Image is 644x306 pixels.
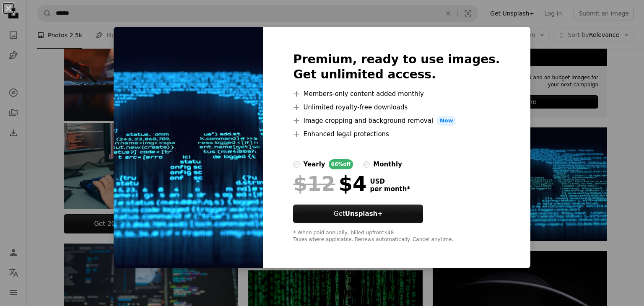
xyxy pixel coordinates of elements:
li: Members-only content added monthly [293,89,500,99]
li: Image cropping and background removal [293,116,500,126]
div: 66% off [329,159,353,169]
button: GetUnsplash+ [293,205,423,223]
div: * When paid annually, billed upfront $48 Taxes where applicable. Renews automatically. Cancel any... [293,230,500,243]
strong: Unsplash+ [345,210,383,218]
span: per month * [370,185,410,193]
img: premium_photo-1714618835760-5b2175ad3249 [114,27,263,268]
li: Unlimited royalty-free downloads [293,102,500,112]
div: yearly [303,159,325,169]
span: New [436,116,457,126]
div: $4 [293,173,366,194]
input: yearly66%off [293,161,300,168]
div: monthly [373,159,402,169]
span: USD [370,178,410,185]
span: $12 [293,173,335,194]
h2: Premium, ready to use images. Get unlimited access. [293,52,500,82]
input: monthly [363,161,370,168]
li: Enhanced legal protections [293,129,500,139]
